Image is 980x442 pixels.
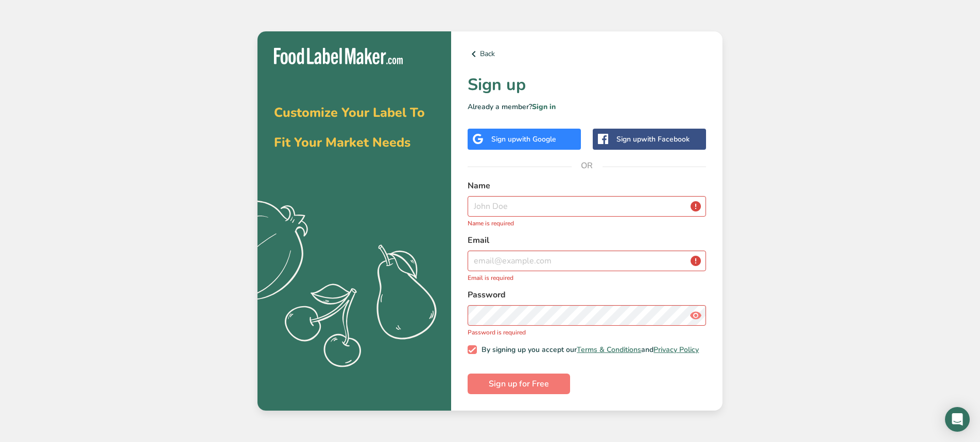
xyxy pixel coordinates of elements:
[468,48,706,60] a: Back
[468,180,706,192] label: Name
[468,219,706,228] p: Name is required
[945,407,970,432] div: Open Intercom Messenger
[641,134,690,144] span: with Facebook
[468,273,706,282] p: Email is required
[468,289,706,301] label: Password
[577,345,641,355] a: Terms & Conditions
[274,104,425,151] span: Customize Your Label To Fit Your Market Needs
[468,251,706,271] input: email@example.com
[468,196,706,217] input: John Doe
[468,101,706,112] p: Already a member?
[468,328,706,337] p: Password is required
[468,374,570,394] button: Sign up for Free
[654,345,699,355] a: Privacy Policy
[532,102,556,112] a: Sign in
[468,73,706,97] h1: Sign up
[468,234,706,246] label: Email
[489,378,549,390] span: Sign up for Free
[477,345,699,355] span: By signing up you accept our and
[572,150,603,181] span: OR
[491,134,556,145] div: Sign up
[616,134,690,145] div: Sign up
[274,48,403,65] img: Food Label Maker
[516,134,556,144] span: with Google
